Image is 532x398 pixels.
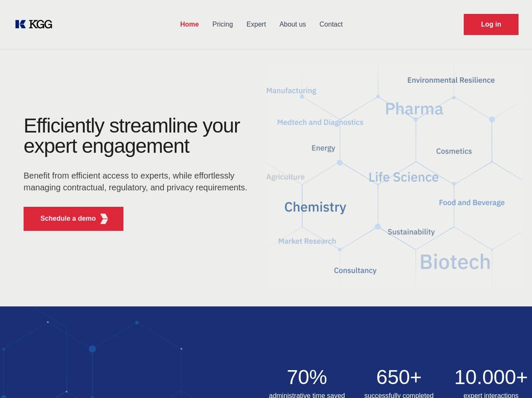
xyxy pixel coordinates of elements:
a: Contact [313,14,350,35]
h2: 70% [266,367,348,387]
a: About us [273,14,313,35]
h1: Efficiently streamline your expert engagement [24,116,253,156]
p: Benefit from efficient access to experts, while effortlessly managing contractual, regulatory, an... [24,170,253,193]
img: KGG Fifth Element RED [266,55,522,298]
a: Request Demo [464,14,519,35]
button: Schedule a demoKGG Fifth Element RED [24,207,123,231]
a: Expert [240,14,273,35]
a: Home [174,14,206,35]
a: Pricing [206,14,240,35]
a: KOL Knowledge Platform: Talk to Key External Experts (KEE) [13,18,59,31]
img: KGG Fifth Element RED [99,214,110,224]
h2: 650+ [358,367,440,387]
p: Schedule a demo [40,214,96,224]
